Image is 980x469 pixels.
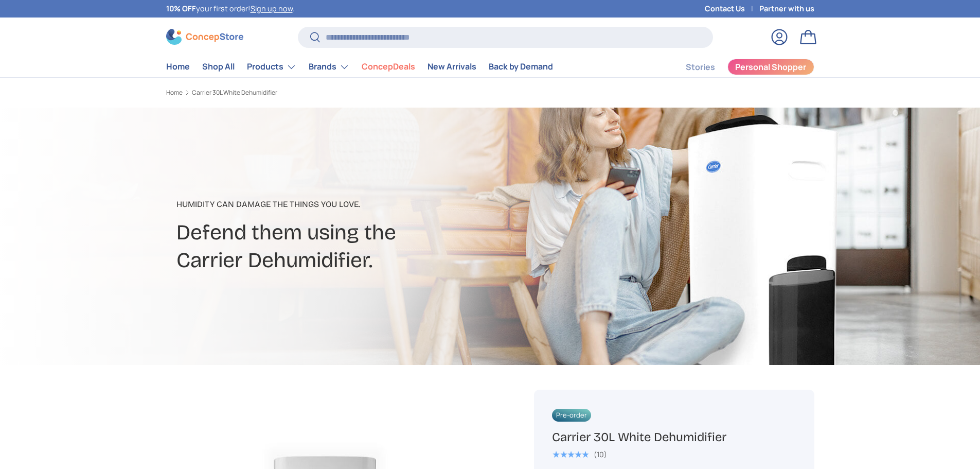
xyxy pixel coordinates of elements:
[705,3,759,14] a: Contact Us
[686,57,715,77] a: Stories
[552,448,607,459] a: 5.0 out of 5.0 stars (10)
[362,57,415,77] a: ConcepDeals
[735,63,806,71] span: Personal Shopper
[166,57,190,77] a: Home
[552,409,591,422] span: Pre-order
[427,57,476,77] a: New Arrivals
[552,449,589,460] span: ★★★★★
[309,57,349,77] a: Brands
[166,88,510,97] nav: Breadcrumbs
[166,90,183,96] a: Home
[759,3,814,14] a: Partner with us
[166,57,553,77] nav: Primary
[552,450,589,459] div: 5.0 out of 5.0 stars
[202,57,235,77] a: Shop All
[489,57,553,77] a: Back by Demand
[302,57,355,77] summary: Brands
[166,4,196,13] strong: 10% OFF
[241,57,302,77] summary: Products
[166,29,243,45] img: ConcepStore
[192,90,277,96] a: Carrier 30L White Dehumidifier
[176,198,572,211] p: Humidity can damage the things you love.
[251,4,293,13] a: Sign up now
[247,57,296,77] a: Products
[727,59,814,75] a: Personal Shopper
[176,219,572,274] h2: Defend them using the Carrier Dehumidifier.
[661,57,814,77] nav: Secondary
[552,429,796,445] h1: Carrier 30L White Dehumidifier
[594,450,607,458] div: (10)
[166,3,295,14] p: your first order! .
